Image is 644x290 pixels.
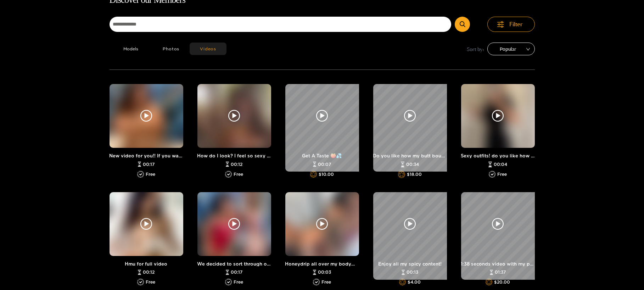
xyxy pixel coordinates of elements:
span: Sort by: [467,45,485,53]
div: We decided to sort through our DMs [DATE]… ❤️ [197,261,271,266]
div: 00:12 [110,270,183,275]
div: sort [487,43,535,55]
button: Models [110,43,153,55]
div: 00:03 [285,270,359,275]
button: Submit Search [455,17,470,32]
div: $4.00 [373,279,447,286]
div: $18.00 [373,171,447,178]
div: Free [197,171,271,178]
button: Videos [190,43,226,55]
div: 00:17 [197,270,271,275]
div: Free [110,171,183,178]
div: 00:12 [197,162,271,167]
span: Popular [493,44,530,54]
div: 00:04 [461,162,535,167]
div: $10.00 [285,171,359,178]
div: New video for you!! If you want to see the full vid send me a message 🔥🙈 [110,153,183,158]
div: $20.00 [461,279,535,286]
div: Free [110,279,183,286]
div: Free [197,279,271,286]
button: Filter [487,17,535,32]
span: Filter [510,20,523,28]
div: 00:17 [110,162,183,167]
div: How do I look? I feel so sexy 🥰 [197,153,271,158]
div: Honeydrip all over my body🍯💦 [285,261,359,266]
div: Free [285,279,359,286]
button: Photos [153,43,190,55]
div: Hmu for full video [110,261,183,266]
div: Sexy outfits! do you like how I look? 🔥 [461,153,535,158]
div: Free [461,171,535,178]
